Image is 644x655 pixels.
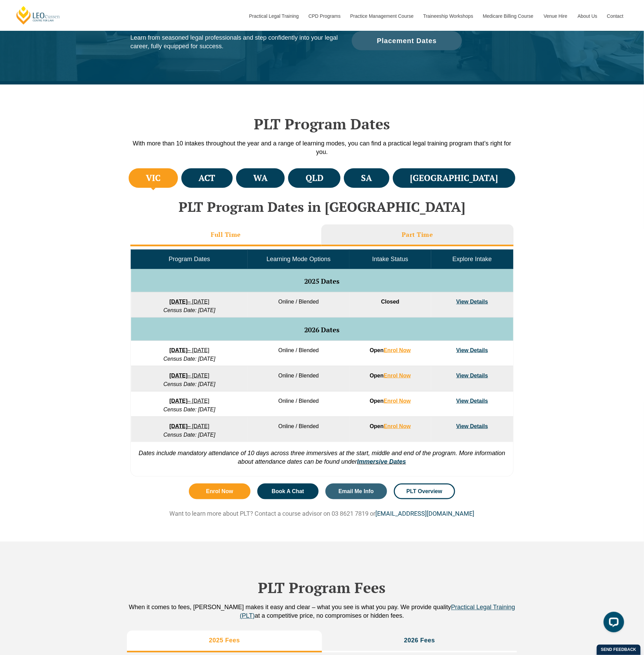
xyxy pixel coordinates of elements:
[598,609,627,638] iframe: LiveChat chat widget
[164,356,216,362] em: Census Date: [DATE]
[211,231,241,239] h3: Full Time
[384,373,411,378] a: Enrol Now
[164,407,216,412] em: Census Date: [DATE]
[394,484,455,499] a: PLT Overview
[377,37,437,44] span: Placement Dates
[169,423,209,429] a: [DATE]– [DATE]
[127,115,517,132] h2: PLT Program Dates
[267,256,331,262] span: Learning Mode Options
[572,1,602,31] a: About Us
[418,1,478,31] a: Traineeship Workshops
[376,510,475,517] a: [EMAIL_ADDRESS][DOMAIN_NAME]
[370,373,411,378] strong: Open
[456,423,488,429] a: View Details
[384,398,411,404] a: Enrol Now
[169,299,188,305] strong: [DATE]
[253,172,268,184] h4: WA
[206,489,233,494] span: Enrol Now
[189,484,250,499] a: Enrol Now
[164,381,216,387] em: Census Date: [DATE]
[127,510,517,517] p: Want to learn more about PLT? Contact a course advisor on 03 8621 7819 or
[164,432,216,438] em: Census Date: [DATE]
[169,256,210,262] span: Program Dates
[381,299,399,305] span: Closed
[198,172,215,184] h4: ACT
[164,307,216,313] em: Census Date: [DATE]
[130,34,338,51] p: Learn from seasoned legal professionals and step confidently into your legal career, fully equipp...
[248,391,349,417] td: Online / Blended
[325,484,387,499] a: Email Me Info
[539,1,572,31] a: Venue Hire
[127,199,517,214] h2: PLT Program Dates in [GEOGRAPHIC_DATA]
[15,5,61,25] a: [PERSON_NAME] Centre for Law
[352,31,462,50] a: Placement Dates
[456,373,488,378] a: View Details
[384,347,411,353] a: Enrol Now
[169,398,188,404] strong: [DATE]
[372,256,408,262] span: Intake Status
[248,366,349,391] td: Online / Blended
[169,347,209,353] a: [DATE]– [DATE]
[402,231,433,239] h3: Part Time
[169,299,209,305] a: [DATE]– [DATE]
[306,172,323,184] h4: QLD
[478,1,539,31] a: Medicare Billing Course
[248,292,349,318] td: Online / Blended
[456,398,488,404] a: View Details
[209,637,240,645] h3: 2025 Fees
[305,325,340,334] span: 2026 Dates
[146,172,160,184] h4: VIC
[248,417,349,442] td: Online / Blended
[305,277,340,286] span: 2025 Dates
[370,398,411,404] strong: Open
[370,347,411,353] strong: Open
[452,256,492,262] span: Explore Intake
[303,1,345,31] a: CPD Programs
[248,341,349,366] td: Online / Blended
[139,450,505,465] em: Dates include mandatory attendance of 10 days across three immersives at the start, middle and en...
[407,489,442,494] span: PLT Overview
[410,172,498,184] h4: [GEOGRAPHIC_DATA]
[338,489,374,494] span: Email Me Info
[345,1,418,31] a: Practice Management Course
[384,423,411,429] a: Enrol Now
[169,373,209,378] a: [DATE]– [DATE]
[169,373,188,378] strong: [DATE]
[456,347,488,353] a: View Details
[404,637,435,645] h3: 2026 Fees
[169,347,188,353] strong: [DATE]
[127,579,517,596] h2: PLT Program Fees
[357,458,406,465] a: Immersive Dates
[370,423,411,429] strong: Open
[169,398,209,404] a: [DATE]– [DATE]
[169,423,188,429] strong: [DATE]
[602,1,629,31] a: Contact
[456,299,488,305] a: View Details
[361,172,372,184] h4: SA
[257,484,319,499] a: Book A Chat
[127,603,517,620] p: When it comes to fees, [PERSON_NAME] makes it easy and clear – what you see is what you pay. We p...
[244,1,304,31] a: Practical Legal Training
[272,489,304,494] span: Book A Chat
[127,139,517,156] p: With more than 10 intakes throughout the year and a range of learning modes, you can find a pract...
